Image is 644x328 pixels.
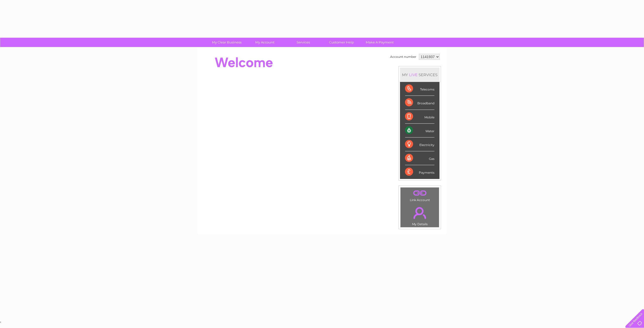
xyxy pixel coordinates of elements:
[405,124,434,137] div: Water
[400,68,439,82] div: MY SERVICES
[402,204,438,222] a: .
[389,53,418,61] td: Account number
[283,38,324,47] a: Services
[400,187,439,203] td: Link Account
[402,189,438,198] a: .
[408,72,419,77] div: LIVE
[359,38,400,47] a: Make A Payment
[206,38,248,47] a: My Clear Business
[405,137,434,151] div: Electricity
[405,96,434,110] div: Broadband
[405,110,434,124] div: Mobile
[244,38,286,47] a: My Account
[405,82,434,96] div: Telecoms
[405,151,434,165] div: Gas
[405,165,434,179] div: Payments
[400,203,439,227] td: My Details
[321,38,362,47] a: Customer Help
